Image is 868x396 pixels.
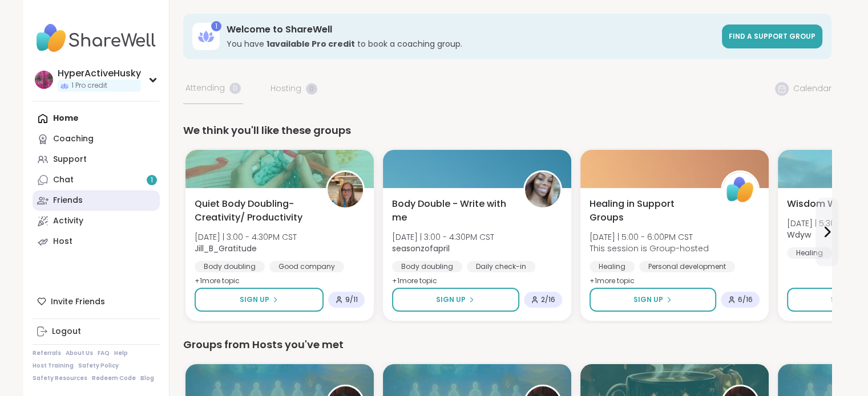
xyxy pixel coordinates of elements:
span: 1 Pro credit [71,81,107,91]
a: Support [33,149,160,170]
div: Body doubling [195,261,265,272]
div: We think you'll like these groups [183,123,831,138]
img: Jill_B_Gratitude [328,172,363,207]
span: 1 [151,175,153,185]
img: ShareWell Nav Logo [33,18,160,58]
div: Groups from Hosts you've met [183,337,831,353]
div: Personal development [639,261,735,272]
button: Sign Up [195,288,324,312]
div: Body doubling [392,261,462,272]
div: HyperActiveHusky [58,67,141,80]
span: Sign Up [633,295,663,305]
div: Invite Friends [33,291,160,312]
span: Healing in Support Groups [590,197,708,224]
span: 2 / 16 [541,295,555,304]
a: Host [33,231,160,252]
span: This session is Group-hosted [590,243,709,254]
a: Blog [140,374,154,382]
span: [DATE] | 5:00 - 6:00PM CST [590,231,709,243]
span: Sign Up [240,295,269,305]
div: Chat [53,174,74,186]
h3: Welcome to ShareWell [227,23,715,36]
b: Wdyw [787,229,811,240]
div: Good company [269,261,344,272]
a: Coaching [33,129,160,149]
div: Daily check-in [467,261,535,272]
div: Host [53,236,72,247]
a: Chat1 [33,170,160,190]
a: Safety Policy [78,362,119,370]
a: Referrals [33,349,61,357]
button: Sign Up [392,288,519,312]
a: Find a support group [722,25,822,48]
b: 1 available Pro credit [267,38,355,50]
span: Quiet Body Doubling- Creativity/ Productivity [195,197,313,224]
button: Sign Up [590,288,716,312]
a: FAQ [98,349,110,357]
span: [DATE] | 3:00 - 4:30PM CST [392,231,494,243]
b: Jill_B_Gratitude [195,243,257,254]
a: Redeem Code [92,374,136,382]
a: Safety Resources [33,374,87,382]
span: 6 / 16 [738,295,753,304]
a: Host Training [33,362,74,370]
a: Help [114,349,128,357]
span: [DATE] | 3:00 - 4:30PM CST [195,231,297,243]
a: Logout [33,321,160,342]
img: seasonzofapril [525,172,560,207]
a: Activity [33,211,160,231]
div: Activity [53,215,83,227]
span: Sign Up [831,295,861,305]
span: Body Double - Write with me [392,197,511,224]
div: Healing [787,247,832,259]
img: HyperActiveHusky [35,71,53,89]
span: Find a support group [729,31,815,41]
a: About Us [66,349,93,357]
h3: You have to book a coaching group. [227,38,715,50]
div: 1 [211,21,221,31]
div: Healing [590,261,635,272]
span: 9 / 11 [345,295,358,304]
b: seasonzofapril [392,243,450,254]
div: Support [53,154,87,165]
a: Friends [33,190,160,211]
div: Coaching [53,133,94,145]
div: Logout [52,326,81,337]
span: Sign Up [436,295,466,305]
div: Friends [53,195,83,206]
img: ShareWell [722,172,758,207]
